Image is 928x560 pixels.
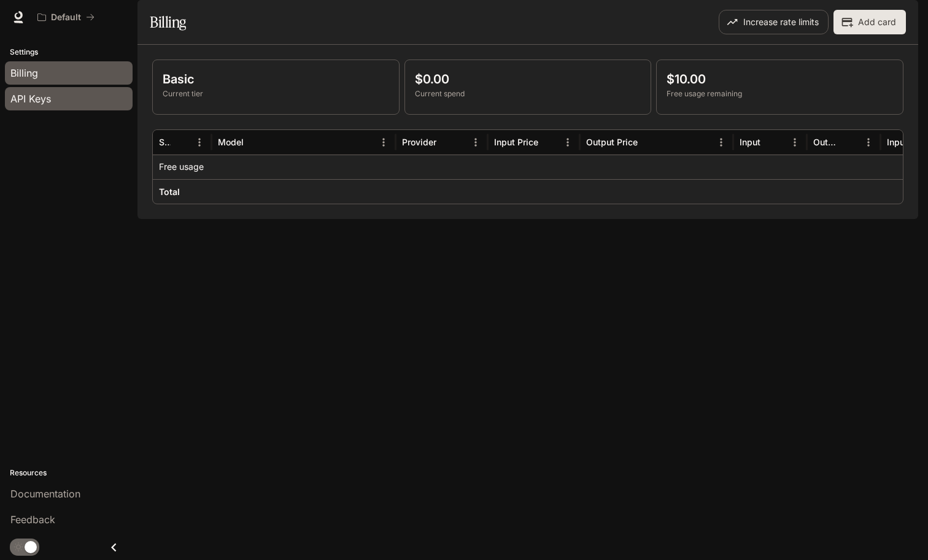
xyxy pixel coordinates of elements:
button: Menu [374,133,393,152]
div: Provider [402,137,436,147]
p: $10.00 [667,70,893,88]
div: Model [218,137,244,147]
button: Menu [859,133,878,152]
p: Basic [163,70,389,88]
div: Service [159,137,171,147]
button: All workspaces [32,5,100,29]
button: Sort [539,133,558,152]
p: Free usage [159,161,204,173]
button: Sort [245,133,263,152]
p: Current spend [415,88,641,99]
button: Add card [833,10,906,34]
p: Default [51,12,81,23]
button: Sort [762,133,780,152]
button: Menu [712,133,730,152]
p: $0.00 [415,70,641,88]
button: Sort [438,133,456,152]
div: Output [813,137,840,147]
button: Menu [559,133,577,152]
button: Sort [841,133,859,152]
button: Increase rate limits [719,10,829,34]
div: Input Price [494,137,538,147]
h1: Billing [150,10,186,34]
div: Input [740,137,760,147]
p: Free usage remaining [667,88,893,99]
button: Menu [786,133,804,152]
h6: Total [159,186,180,198]
button: Menu [466,133,485,152]
p: Current tier [163,88,389,99]
button: Menu [190,133,209,152]
div: Output Price [586,137,638,147]
button: Sort [172,133,190,152]
button: Sort [639,133,657,152]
